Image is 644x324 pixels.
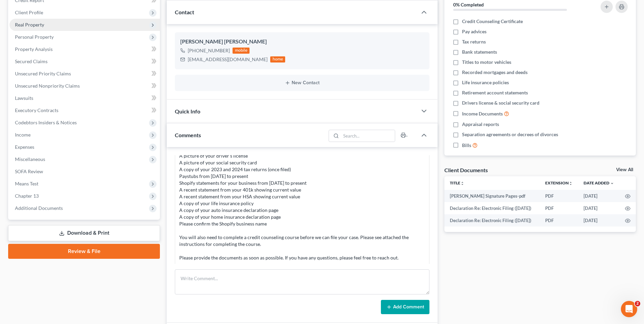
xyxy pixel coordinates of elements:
a: Extensionunfold_more [545,180,573,185]
td: [DATE] [578,190,620,202]
td: [DATE] [578,202,620,214]
td: Declaration Re: Electronic Filing ([DATE]) [444,214,540,227]
span: Secured Claims [15,58,48,64]
span: Income [15,132,31,138]
a: Executory Contracts [10,104,160,116]
span: Contact [175,9,194,15]
span: Chapter 13 [15,193,39,199]
td: PDF [540,190,578,202]
span: Personal Property [15,34,54,40]
div: [PHONE_NUMBER] [188,47,230,54]
span: Separation agreements or decrees of divorces [462,131,558,138]
a: Secured Claims [10,55,160,68]
span: 2 [635,301,640,306]
span: Titles to motor vehicles [462,59,511,66]
span: Unsecured Priority Claims [15,71,71,76]
td: Declaration Re: Electronic Filing ([DATE]) [444,202,540,214]
i: unfold_more [569,181,573,185]
a: Unsecured Nonpriority Claims [10,80,160,92]
span: Bank statements [462,49,497,55]
a: View All [616,167,633,172]
span: Comments [175,132,201,138]
div: home [270,56,285,62]
span: Quick Info [175,108,200,114]
span: Additional Documents [15,205,63,211]
span: Bills [462,142,471,149]
i: expand_more [610,181,614,185]
span: Tax returns [462,38,486,45]
div: [PERSON_NAME] [PERSON_NAME] [180,38,424,46]
button: New Contact [180,80,424,86]
span: Pay advices [462,28,486,35]
span: Life insurance policies [462,79,509,86]
span: Unsecured Nonpriority Claims [15,83,80,89]
span: Retirement account statements [462,89,528,96]
div: mobile [233,48,250,54]
a: Unsecured Priority Claims [10,68,160,80]
a: Titleunfold_more [450,180,464,185]
a: Review & File [8,244,160,259]
a: Download & Print [8,225,160,241]
td: [PERSON_NAME] Signature Pages-pdf [444,190,540,202]
i: unfold_more [460,181,464,185]
td: [DATE] [578,214,620,227]
a: Property Analysis [10,43,160,55]
input: Search... [341,130,395,142]
span: Miscellaneous [15,156,45,162]
span: Appraisal reports [462,121,499,128]
span: Recorded mortgages and deeds [462,69,528,76]
span: Client Profile [15,10,43,15]
div: email to client We will need the following documents for your bankruptcy case: A picture of your ... [179,139,425,261]
span: Real Property [15,22,44,28]
iframe: Intercom live chat [621,301,637,317]
span: Means Test [15,181,38,186]
span: Income Documents [462,110,503,117]
div: Client Documents [444,166,488,174]
span: Property Analysis [15,46,53,52]
td: PDF [540,214,578,227]
span: Expenses [15,144,34,150]
span: Credit Counseling Certificate [462,18,523,25]
span: Drivers license & social security card [462,100,539,106]
a: Date Added expand_more [584,180,614,185]
span: Codebtors Insiders & Notices [15,120,77,125]
button: Add Comment [381,300,429,314]
td: PDF [540,202,578,214]
span: SOFA Review [15,168,43,174]
a: SOFA Review [10,165,160,178]
span: Executory Contracts [15,107,58,113]
strong: 0% Completed [453,2,484,7]
a: Lawsuits [10,92,160,104]
div: [EMAIL_ADDRESS][DOMAIN_NAME] [188,56,268,63]
span: Lawsuits [15,95,33,101]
